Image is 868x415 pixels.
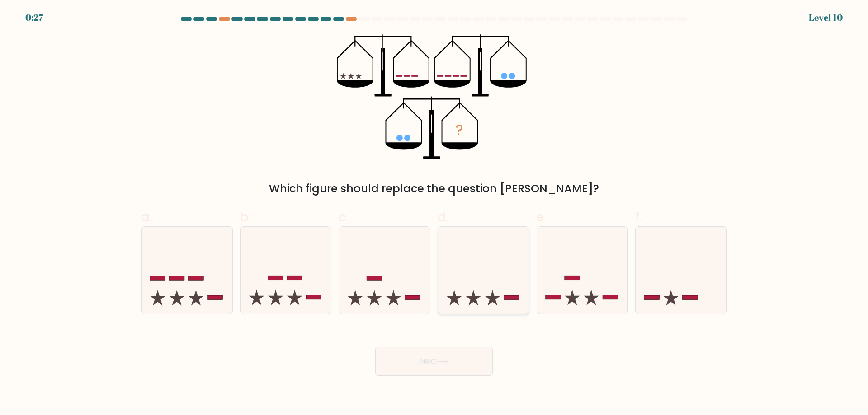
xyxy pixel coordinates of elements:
span: f. [635,208,642,226]
div: Which figure should replace the question [PERSON_NAME]? [146,181,722,197]
div: Level 10 [809,11,843,24]
span: c. [339,208,349,226]
span: a. [141,208,152,226]
tspan: ? [456,120,463,140]
span: e. [537,208,547,226]
span: d. [438,208,448,226]
div: 0:27 [25,11,43,24]
span: b. [240,208,251,226]
button: Next [375,347,493,376]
